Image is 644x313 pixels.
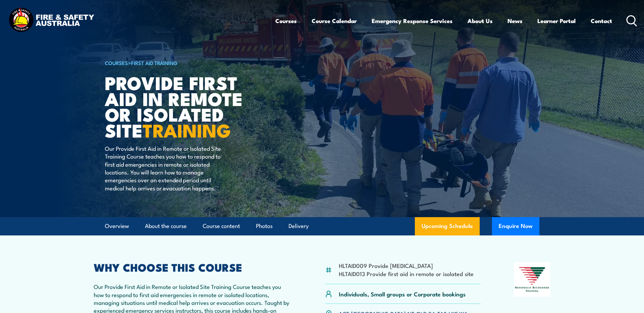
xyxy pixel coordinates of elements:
strong: TRAINING [143,116,231,144]
a: News [508,12,522,30]
img: Nationally Recognised Training logo. [514,262,551,297]
h2: WHY CHOOSE THIS COURSE [94,262,292,272]
a: Photos [256,217,273,235]
a: Course Calendar [312,12,357,30]
li: HLTAID013 Provide first aid in remote or isolated site [339,270,474,277]
a: Contact [591,12,612,30]
button: Enquire Now [492,217,539,235]
a: First Aid Training [131,59,178,66]
p: Our Provide First Aid in Remote or Isolated Site Training Course teaches you how to respond to fi... [105,144,229,192]
a: COURSES [105,59,128,66]
h6: > [105,59,273,67]
a: Courses [275,12,297,30]
a: Delivery [289,217,309,235]
p: Individuals, Small groups or Corporate bookings [339,290,466,298]
a: Overview [105,217,129,235]
li: HLTAID009 Provide [MEDICAL_DATA] [339,262,474,269]
a: Emergency Response Services [372,12,453,30]
h1: Provide First Aid in Remote or Isolated Site [105,75,273,138]
a: Upcoming Schedule [415,217,480,235]
a: About the course [145,217,187,235]
a: About Us [467,12,493,30]
a: Course content [203,217,240,235]
a: Learner Portal [537,12,576,30]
